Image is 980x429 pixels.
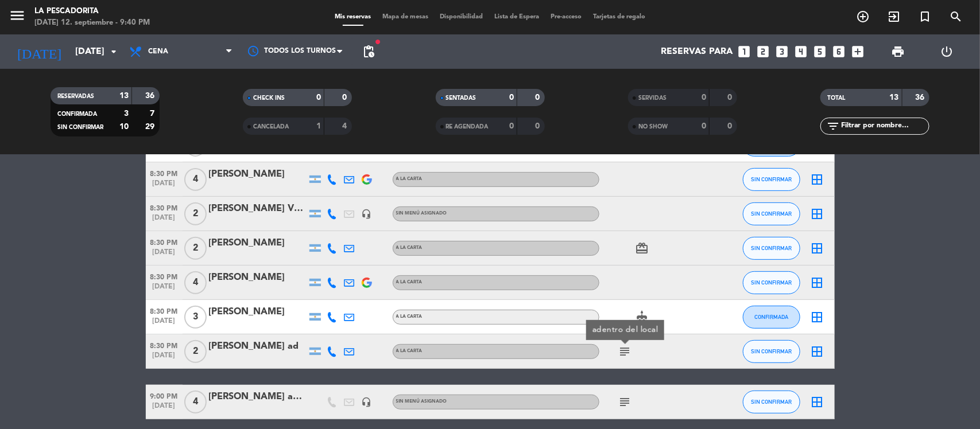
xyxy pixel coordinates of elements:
i: arrow_drop_down [107,45,121,58]
strong: 0 [727,93,734,102]
i: card_giftcard [636,241,649,255]
span: Tarjetas de regalo [587,14,651,20]
i: border_all [811,207,824,221]
div: [PERSON_NAME] VEN [209,201,307,216]
span: SIN CONFIRMAR [751,279,792,286]
span: A LA CARTA [396,314,423,319]
span: Mis reservas [329,14,377,20]
span: 2 [184,202,207,225]
span: A LA CARTA [396,245,423,250]
img: google-logo.png [362,278,372,288]
button: SIN CONFIRMAR [743,340,800,363]
i: subject [618,345,632,358]
span: Reservas para [661,46,733,57]
strong: 36 [145,92,157,100]
span: SERVIDAS [638,95,667,101]
i: border_all [811,276,824,290]
span: SIN CONFIRMAR [57,124,103,130]
span: Lista de Espera [489,14,545,20]
span: CHECK INS [253,95,285,101]
strong: 0 [316,93,321,102]
div: [PERSON_NAME] [209,305,307,319]
span: 4 [184,391,207,414]
i: border_all [811,310,824,324]
span: CONFIRMADA [754,314,788,320]
span: RE AGENDADA [446,124,489,130]
strong: 0 [702,93,706,102]
i: border_all [811,395,824,409]
i: border_all [811,241,824,255]
i: power_settings_new [940,45,954,58]
div: [PERSON_NAME] [209,236,307,251]
span: SIN CONFIRMAR [751,245,792,251]
input: Filtrar por nombre... [840,120,929,132]
div: La Pescadorita [34,6,150,17]
span: 8:30 PM [146,304,183,317]
span: 8:30 PM [146,166,183,180]
span: Mapa de mesas [377,14,434,20]
button: SIN CONFIRMAR [743,391,800,414]
button: SIN CONFIRMAR [743,237,800,260]
i: looks_two [756,44,771,59]
i: turned_in_not [918,10,932,24]
span: 9:00 PM [146,389,183,402]
strong: 7 [150,110,157,118]
span: CONFIRMADA [57,111,97,117]
span: TOTAL [827,95,845,101]
button: SIN CONFIRMAR [743,271,800,294]
span: SIN CONFIRMAR [751,399,792,405]
span: A LA CARTA [396,349,423,353]
i: search [949,10,963,24]
span: Cena [148,48,168,56]
strong: 13 [890,93,899,102]
strong: 0 [535,93,542,102]
span: Sin menú asignado [396,399,447,404]
span: [DATE] [146,180,183,193]
strong: 36 [916,93,927,102]
div: [PERSON_NAME] ad [209,339,307,354]
span: A LA CARTA [396,280,423,284]
i: looks_5 [813,44,828,59]
img: google-logo.png [362,174,372,185]
i: border_all [811,173,824,186]
span: SIN CONFIRMAR [751,210,792,217]
span: [DATE] [146,283,183,296]
span: Pre-acceso [545,14,587,20]
span: SENTADAS [446,95,477,101]
strong: 29 [145,123,157,131]
div: LOG OUT [923,34,971,69]
span: 4 [184,271,207,294]
strong: 3 [124,110,129,118]
span: 8:30 PM [146,338,183,352]
span: [DATE] [146,214,183,227]
div: [PERSON_NAME] [209,270,307,285]
span: [DATE] [146,352,183,365]
i: add_circle_outline [856,10,870,24]
strong: 10 [119,123,129,131]
i: looks_6 [832,44,847,59]
i: menu [9,7,26,24]
span: Disponibilidad [434,14,489,20]
strong: 0 [727,122,734,130]
strong: 1 [316,122,321,130]
span: 8:30 PM [146,270,183,283]
span: fiber_manual_record [374,38,381,45]
span: 2 [184,340,207,363]
strong: 4 [343,122,350,130]
div: adentro del local [592,324,658,336]
span: pending_actions [362,45,375,58]
i: looks_4 [794,44,809,59]
span: print [891,45,905,58]
strong: 0 [702,122,706,130]
i: exit_to_app [887,10,901,24]
span: 2 [184,237,207,260]
span: 8:30 PM [146,235,183,248]
span: 3 [184,306,207,329]
button: CONFIRMADA [743,306,800,329]
i: looks_one [737,44,752,59]
strong: 0 [509,93,514,102]
span: NO SHOW [638,124,668,130]
span: SIN CONFIRMAR [751,176,792,182]
i: add_box [851,44,866,59]
button: menu [9,7,26,28]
